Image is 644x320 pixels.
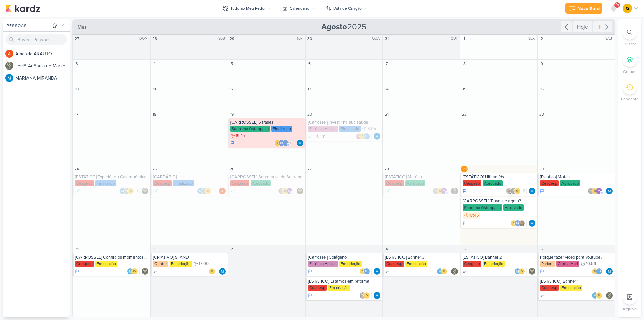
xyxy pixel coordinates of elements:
[463,204,502,211] div: Suprema Osteopatia
[359,268,372,275] div: Colaboradores: IDBOX - Agência de Design, Thais de carvalho
[592,292,598,299] img: MARIANA MIRANDA
[280,142,284,145] p: Td
[365,270,369,273] p: Td
[538,111,545,118] div: 23
[606,292,613,299] img: Leviê Agência de Marketing Digital
[588,188,604,194] div: Colaboradores: Leviê Agência de Marketing Digital, IDBOX - Agência de Design, mlegnaioli@gmail.com
[75,174,149,180] div: [ESTÁTICO] Experiência Gastronômica
[529,268,535,275] img: Leviê Agência de Marketing Digital
[297,188,303,194] div: Responsável: Leviê Agência de Marketing Digital
[229,60,235,67] div: 5
[615,2,619,8] span: 9+
[308,133,313,140] div: Finalizado
[538,246,545,253] div: 6
[153,255,226,260] div: [CRIATIVO] STAND
[540,261,555,267] div: Parlare
[229,246,235,253] div: 2
[623,4,632,13] img: IDBOX - Agência de Design
[385,269,390,274] div: A Fazer
[308,269,312,274] div: Em Andamento
[282,140,289,146] div: rolimaba30@gmail.com
[75,269,79,274] div: Em Andamento
[219,268,226,275] div: Responsável: MARIANA MIRANDA
[296,36,305,41] div: TER
[151,246,158,253] div: 1
[306,111,313,118] div: 20
[5,74,13,82] img: MARIANA MIRANDA
[374,268,380,275] div: Responsável: MARIANA MIRANDA
[540,269,544,274] div: Em Andamento
[5,62,13,70] img: Leviê Agência de Marketing Digital
[441,268,447,275] img: IDBOX - Agência de Design
[308,279,381,284] div: [ESTÁTICO] Estamos em reforma
[577,5,600,12] div: Novo Kard
[209,268,215,275] img: IDBOX - Agência de Design
[385,261,404,267] div: Ceagesp
[229,86,235,92] div: 12
[451,268,458,275] div: Responsável: Leviê Agência de Marketing Digital
[218,36,227,41] div: SEG
[540,188,544,194] div: Em Andamento
[151,166,158,172] div: 25
[151,60,158,67] div: 4
[95,180,116,186] div: Finalizado
[451,268,458,275] img: Leviê Agência de Marketing Digital
[385,174,459,180] div: [ESTÁTICO] Matéria
[5,50,13,58] img: Amanda ARAUJO
[405,180,425,186] div: Aprovado
[606,188,613,194] div: Responsável: MARIANA MIRANDA
[374,268,380,275] img: MARIANA MIRANDA
[383,60,390,67] div: 7
[15,62,70,70] div: L e v i ê A g ê n c i a d e M a r k e t i n g D i g i t a l
[73,60,80,67] div: 3
[278,188,285,194] img: Leviê Agência de Marketing Digital
[73,111,80,118] div: 17
[592,268,604,275] div: Colaboradores: IDBOX - Agência de Design, Thais de carvalho
[595,24,603,31] div: +11
[359,292,372,299] div: Colaboradores: Leviê Agência de Marketing Digital, IDBOX - Agência de Design
[623,306,637,312] p: Arquivo
[73,86,80,92] div: 10
[606,292,613,299] div: Responsável: Leviê Agência de Marketing Digital
[359,268,366,275] img: IDBOX - Agência de Design
[598,190,600,193] p: m
[529,220,535,227] img: MARIANA MIRANDA
[199,261,209,266] span: 17:00
[461,60,468,67] div: 8
[153,261,168,267] div: G-Inter
[383,246,390,253] div: 4
[297,188,303,194] img: Leviê Agência de Marketing Digital
[119,188,126,194] img: MARIANA MIRANDA
[286,188,293,194] div: mlegnaioli@gmail.com
[75,261,94,267] div: Ceagesp
[463,261,481,267] div: Ceagesp
[328,285,350,291] div: Em criação
[297,140,303,146] img: MARIANA MIRANDA
[405,261,427,267] div: Em criação
[503,204,524,211] div: Aprovado
[339,261,362,267] div: Em criação
[565,3,602,14] button: Novo Kard
[5,4,40,12] img: kardz.app
[142,268,148,275] div: Responsável: Leviê Agência de Marketing Digital
[540,293,545,298] div: A Fazer
[142,268,148,275] img: Leviê Agência de Marketing Digital
[15,50,70,57] div: A m a n d a A R A U J O
[367,126,376,131] span: 8:05
[385,255,459,260] div: [ESTÁTICO] Banner 3
[306,86,313,92] div: 13
[288,190,291,193] p: m
[433,188,449,194] div: Colaboradores: Leviê Agência de Marketing Digital, IDBOX - Agência de Design, mlegnaioli@gmail.com
[131,268,138,275] img: IDBOX - Agência de Design
[308,120,381,125] div: [Carrossel] Investir na sua saúde
[463,180,481,186] div: Ceagesp
[75,255,149,260] div: [CARROSSEL] Confira os momentos especiais do nosso Festival de Sopas
[355,133,372,140] div: Colaboradores: Tatiane Acciari, IDBOX - Agência de Design, Thais de carvalho
[385,188,390,194] div: Finalizado
[127,188,134,194] img: IDBOX - Agência de Design
[461,35,468,42] div: 1
[153,188,158,194] div: Done
[463,198,536,204] div: [CARROSSEL] Travou, e agora?
[383,35,390,42] div: 31
[383,166,390,172] div: 28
